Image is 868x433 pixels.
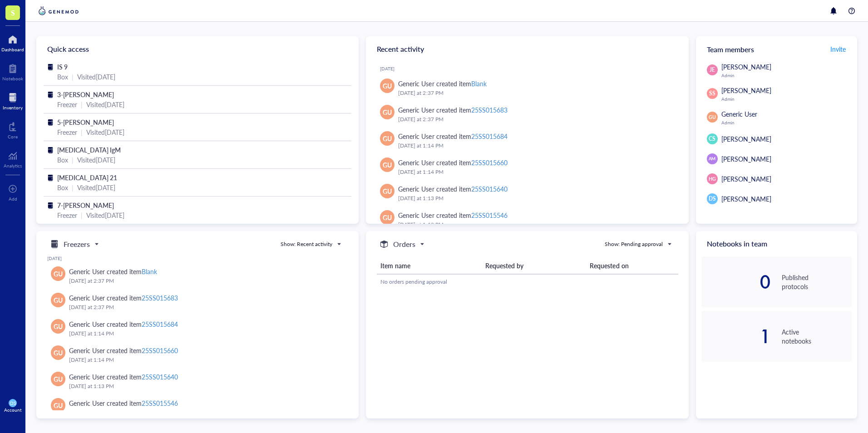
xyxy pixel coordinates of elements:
[47,289,348,315] a: GUGeneric User created item25SS015683[DATE] at 2:37 PM
[3,90,23,110] a: Inventory
[373,180,681,207] a: GUGeneric User created item25SS015640[DATE] at 1:13 PM
[721,174,771,183] span: [PERSON_NAME]
[47,263,348,289] a: GUGeneric User created itemBlank[DATE] at 2:37 PM
[701,275,771,289] div: 0
[142,372,178,381] div: 25SS015640
[373,154,681,180] a: GUGeneric User created item25SS015660[DATE] at 1:14 PM
[11,7,15,18] span: S
[709,113,716,121] span: GU
[482,257,587,274] th: Requested by
[383,186,392,196] span: GU
[81,99,83,109] div: |
[721,62,771,71] span: [PERSON_NAME]
[57,72,68,82] div: Box
[57,155,68,165] div: Box
[398,115,674,124] div: [DATE] at 2:37 PM
[142,293,178,302] div: 25SS015683
[86,99,124,109] div: Visited [DATE]
[54,269,63,279] span: GU
[2,61,23,81] a: Notebook
[72,72,74,82] div: |
[1,47,24,52] div: Dashboard
[9,196,17,202] div: Add
[47,315,348,342] a: GUGeneric User created item25SS015684[DATE] at 1:14 PM
[54,295,63,305] span: GU
[471,79,487,88] div: Blank
[710,66,715,74] span: JE
[471,132,508,141] div: 25SS015684
[81,127,83,137] div: |
[709,175,716,182] span: HG
[383,160,392,170] span: GU
[72,182,74,192] div: |
[69,319,178,329] div: Generic User created item
[709,135,715,143] span: CS
[3,105,23,110] div: Inventory
[721,73,852,78] div: Admin
[281,240,332,248] div: Show: Recent activity
[8,134,18,139] div: Core
[69,329,340,338] div: [DATE] at 1:14 PM
[77,155,115,165] div: Visited [DATE]
[398,131,507,141] div: Generic User created item
[54,321,63,331] span: GU
[398,184,507,194] div: Generic User created item
[605,240,663,248] div: Show: Pending approval
[57,182,68,192] div: Box
[47,256,348,261] div: [DATE]
[398,167,674,177] div: [DATE] at 1:14 PM
[69,382,340,391] div: [DATE] at 1:13 PM
[782,273,852,291] div: Published protocols
[57,145,121,154] span: [MEDICAL_DATA] IgM
[398,157,507,167] div: Generic User created item
[380,278,675,286] div: No orders pending approval
[696,36,857,62] div: Team members
[586,257,678,274] th: Requested on
[830,42,846,56] a: Invite
[830,44,846,54] span: Invite
[4,163,22,168] div: Analytics
[47,368,348,394] a: GUGeneric User created item25SS015640[DATE] at 1:13 PM
[69,355,340,364] div: [DATE] at 1:14 PM
[373,75,681,101] a: GUGeneric User created itemBlank[DATE] at 2:37 PM
[57,127,77,137] div: Freezer
[701,329,771,344] div: 1
[8,119,18,139] a: Core
[69,266,157,276] div: Generic User created item
[10,400,16,406] span: DS
[721,120,852,125] div: Admin
[2,76,23,81] div: Notebook
[4,148,22,168] a: Analytics
[86,127,124,137] div: Visited [DATE]
[57,201,114,210] span: 7-[PERSON_NAME]
[398,89,674,98] div: [DATE] at 2:37 PM
[383,133,392,143] span: GU
[721,86,771,95] span: [PERSON_NAME]
[86,210,124,220] div: Visited [DATE]
[721,134,771,143] span: [PERSON_NAME]
[471,158,508,167] div: 25SS015660
[696,231,857,256] div: Notebooks in team
[373,207,681,233] a: GUGeneric User created item25SS015546[DATE] at 1:12 PM
[709,156,715,162] span: AM
[398,194,674,203] div: [DATE] at 1:13 PM
[69,372,178,382] div: Generic User created item
[77,72,115,82] div: Visited [DATE]
[57,173,117,182] span: [MEDICAL_DATA] 21
[69,276,340,285] div: [DATE] at 2:37 PM
[47,394,348,421] a: GUGeneric User created item25SS015546[DATE] at 1:12 PM
[709,195,716,203] span: DS
[721,109,757,118] span: Generic User
[721,96,852,102] div: Admin
[398,141,674,150] div: [DATE] at 1:14 PM
[36,5,81,16] img: genemod-logo
[1,32,24,52] a: Dashboard
[373,128,681,154] a: GUGeneric User created item25SS015684[DATE] at 1:14 PM
[69,303,340,312] div: [DATE] at 2:37 PM
[54,348,63,358] span: GU
[64,239,90,250] h5: Freezers
[57,62,68,71] span: IS 9
[721,194,771,203] span: [PERSON_NAME]
[69,293,178,303] div: Generic User created item
[366,36,688,62] div: Recent activity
